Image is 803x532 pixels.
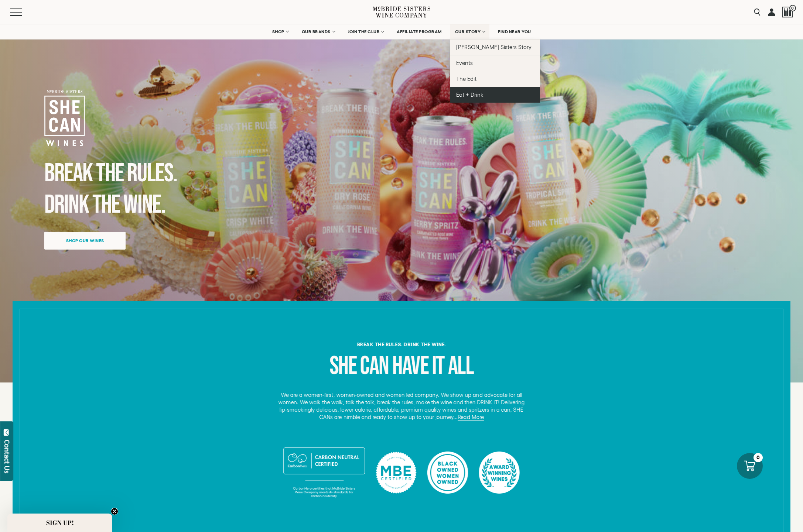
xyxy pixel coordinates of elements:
[455,29,481,34] span: OUR STORY
[450,39,540,55] a: [PERSON_NAME] Sisters Story
[329,351,356,382] span: she
[96,158,124,189] span: the
[450,87,540,103] a: Eat + Drink
[120,342,682,347] h6: Break the rules. Drink the Wine.
[111,508,118,515] button: Close teaser
[272,29,285,34] span: SHOP
[44,158,93,189] span: Break
[276,391,527,421] p: We are a women-first, women-owned and women led company. We show up and advocate for all women. W...
[360,351,389,382] span: can
[493,24,536,39] a: FIND NEAR YOU
[44,189,89,220] span: Drink
[448,351,474,382] span: all
[456,44,532,50] span: [PERSON_NAME] Sisters Story
[348,29,380,34] span: JOIN THE CLUB
[123,189,165,220] span: Wine.
[789,5,796,11] span: 0
[498,29,531,34] span: FIND NEAR YOU
[3,440,11,473] div: Contact Us
[450,55,540,71] a: Events
[392,24,447,39] a: AFFILIATE PROGRAM
[754,453,763,462] div: 0
[10,8,37,16] button: Mobile Menu Trigger
[7,514,112,532] div: SIGN UP!Close teaser
[267,24,293,39] a: SHOP
[53,233,117,248] span: Shop our wines
[392,351,428,382] span: have
[297,24,339,39] a: OUR BRANDS
[343,24,389,39] a: JOIN THE CLUB
[46,518,74,527] span: SIGN UP!
[92,189,120,220] span: the
[450,24,490,39] a: OUR STORY
[397,29,442,34] span: AFFILIATE PROGRAM
[456,92,483,98] span: Eat + Drink
[450,71,540,87] a: The Edit
[458,414,484,421] a: Read More
[127,158,177,189] span: Rules.
[432,351,444,382] span: it
[456,76,476,82] span: The Edit
[302,29,331,34] span: OUR BRANDS
[44,232,126,250] a: Shop our wines
[456,60,473,66] span: Events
